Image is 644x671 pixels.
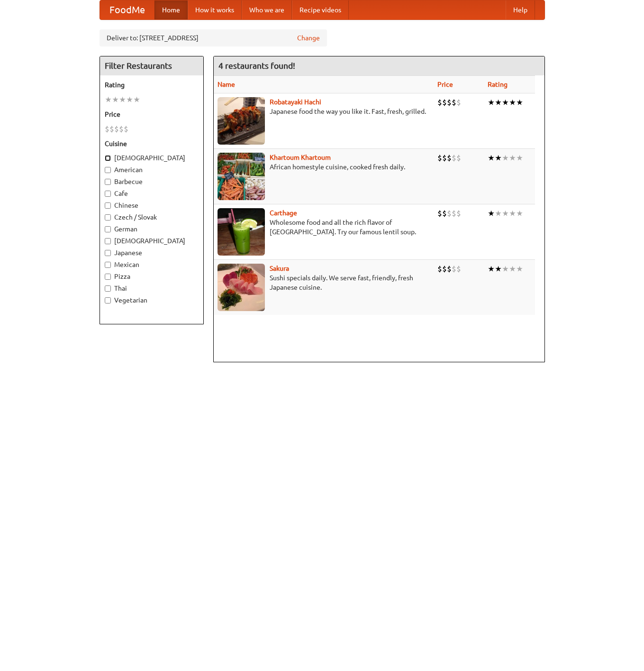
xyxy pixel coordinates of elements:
label: Thai [105,284,199,293]
li: $ [447,264,452,274]
li: ★ [488,153,495,163]
label: Czech / Slovak [105,212,199,222]
h5: Rating [105,80,199,90]
li: $ [437,153,442,163]
li: $ [437,208,442,219]
div: Deliver to: [STREET_ADDRESS] [100,29,327,46]
a: Name [218,81,235,88]
li: ★ [105,94,112,105]
p: African homestyle cuisine, cooked fresh daily. [218,162,430,172]
label: Cafe [105,189,199,198]
li: $ [456,264,461,274]
label: Chinese [105,201,199,210]
input: American [105,167,111,173]
li: ★ [495,97,502,108]
a: Home [154,0,188,19]
a: Recipe videos [292,0,349,19]
a: Rating [488,81,508,88]
input: [DEMOGRAPHIC_DATA] [105,155,111,161]
input: German [105,226,111,232]
img: khartoum.jpg [218,153,265,200]
li: ★ [516,97,523,108]
a: Robatayaki Hachi [270,98,321,106]
a: Change [297,33,320,43]
h5: Price [105,110,199,119]
li: $ [447,97,452,108]
li: $ [437,97,442,108]
li: ★ [495,264,502,274]
p: Sushi specials daily. We serve fast, friendly, fresh Japanese cuisine. [218,273,430,292]
li: ★ [119,94,126,105]
li: ★ [502,264,509,274]
label: [DEMOGRAPHIC_DATA] [105,153,199,163]
li: $ [442,153,447,163]
li: ★ [112,94,119,105]
input: Mexican [105,262,111,268]
a: How it works [188,0,242,19]
label: Vegetarian [105,295,199,305]
h5: Cuisine [105,139,199,148]
a: Price [437,81,453,88]
a: Who we are [242,0,292,19]
li: $ [442,97,447,108]
li: $ [119,124,124,134]
img: sakura.jpg [218,264,265,311]
li: ★ [133,94,140,105]
ng-pluralize: 4 restaurants found! [218,61,295,70]
li: $ [442,208,447,219]
li: $ [447,208,452,219]
li: ★ [509,264,516,274]
li: $ [109,124,114,134]
li: ★ [488,97,495,108]
li: $ [437,264,442,274]
input: Chinese [105,202,111,209]
li: ★ [516,208,523,219]
li: $ [452,264,456,274]
a: FoodMe [100,0,154,19]
li: ★ [495,153,502,163]
li: $ [105,124,109,134]
li: $ [452,153,456,163]
li: $ [114,124,119,134]
input: Vegetarian [105,297,111,303]
li: $ [452,97,456,108]
img: carthage.jpg [218,208,265,256]
li: $ [447,153,452,163]
p: Wholesome food and all the rich flavor of [GEOGRAPHIC_DATA]. Try our famous lentil soup. [218,218,430,237]
li: ★ [502,208,509,219]
li: ★ [509,97,516,108]
li: ★ [516,264,523,274]
a: Help [506,0,535,19]
label: American [105,165,199,175]
input: Pizza [105,274,111,280]
li: $ [442,264,447,274]
li: $ [456,208,461,219]
li: ★ [488,264,495,274]
label: Mexican [105,260,199,269]
input: Cafe [105,191,111,197]
label: Pizza [105,272,199,281]
a: Khartoum Khartoum [270,154,331,161]
li: $ [452,208,456,219]
label: Barbecue [105,177,199,186]
li: $ [124,124,128,134]
li: ★ [495,208,502,219]
input: [DEMOGRAPHIC_DATA] [105,238,111,244]
li: ★ [509,153,516,163]
label: Japanese [105,248,199,257]
li: ★ [516,153,523,163]
a: Sakura [270,265,289,272]
input: Czech / Slovak [105,214,111,221]
a: Carthage [270,209,297,217]
li: ★ [502,153,509,163]
li: $ [456,97,461,108]
li: $ [456,153,461,163]
p: Japanese food the way you like it. Fast, fresh, grilled. [218,107,430,116]
input: Thai [105,285,111,292]
li: ★ [509,208,516,219]
input: Japanese [105,250,111,256]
